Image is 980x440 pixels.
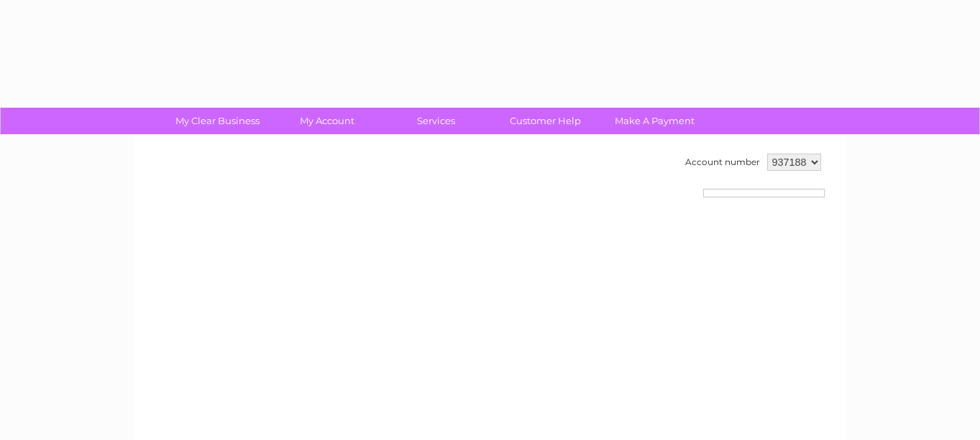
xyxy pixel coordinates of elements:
a: Services [377,108,495,134]
a: Customer Help [486,108,605,134]
a: Make A Payment [595,108,714,134]
a: My Account [267,108,386,134]
a: My Clear Business [158,108,277,134]
td: Account number [682,150,764,174]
